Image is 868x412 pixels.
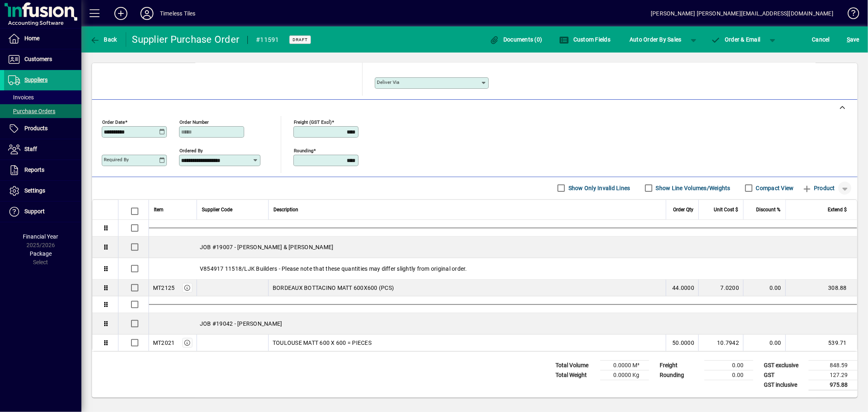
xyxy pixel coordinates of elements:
[551,360,600,370] td: Total Volume
[153,339,175,347] div: MT2021
[24,35,39,42] span: Home
[847,33,859,46] span: ave
[88,32,119,47] button: Back
[743,280,785,296] td: 0.00
[160,7,195,20] div: Timeless Tiles
[743,335,785,351] td: 0.00
[4,118,81,139] a: Products
[809,360,857,370] td: 848.59
[81,32,126,47] app-page-header-button: Back
[707,32,765,47] button: Order & Email
[134,6,160,21] button: Profile
[802,182,835,195] span: Product
[149,237,857,258] div: JOB #19007 - [PERSON_NAME] & [PERSON_NAME]
[293,37,308,42] span: Draft
[294,147,313,153] mat-label: Rounding
[812,33,830,46] span: Cancel
[90,36,117,43] span: Back
[756,205,781,214] span: Discount %
[714,205,738,214] span: Unit Cost $
[153,284,175,292] div: MT2125
[656,360,704,370] td: Freight
[785,335,857,351] td: 539.71
[488,32,544,47] button: Documents (0)
[842,2,858,28] a: Knowledge Base
[654,184,730,192] label: Show Line Volumes/Weights
[102,119,125,125] mat-label: Order date
[132,33,240,46] div: Supplier Purchase Order
[294,119,332,125] mat-label: Freight (GST excl)
[711,36,761,43] span: Order & Email
[273,339,372,347] span: TOULOUSE MATT 600 X 600 = PIECES
[600,370,649,380] td: 0.0000 Kg
[24,77,48,83] span: Suppliers
[24,208,45,215] span: Support
[809,370,857,380] td: 127.29
[179,147,203,153] mat-label: Ordered by
[704,370,753,380] td: 0.00
[625,32,686,47] button: Auto Order By Sales
[273,205,298,214] span: Description
[551,370,600,380] td: Total Weight
[666,280,698,296] td: 44.0000
[154,205,164,214] span: Item
[4,181,81,201] a: Settings
[673,205,693,214] span: Order Qty
[273,284,394,292] span: BORDEAUX BOTTACINO MATT 600X600 (PCS)
[24,56,52,62] span: Customers
[810,32,832,47] button: Cancel
[698,335,743,351] td: 10.7942
[24,187,45,194] span: Settings
[809,380,857,390] td: 975.88
[559,36,610,43] span: Custom Fields
[179,119,209,125] mat-label: Order number
[490,36,542,43] span: Documents (0)
[104,157,129,162] mat-label: Required by
[845,32,861,47] button: Save
[656,370,704,380] td: Rounding
[798,181,839,195] button: Product
[30,250,52,257] span: Package
[630,33,682,46] span: Auto Order By Sales
[8,108,55,114] span: Purchase Orders
[704,360,753,370] td: 0.00
[202,205,232,214] span: Supplier Code
[557,32,612,47] button: Custom Fields
[651,7,833,20] div: [PERSON_NAME] [PERSON_NAME][EMAIL_ADDRESS][DOMAIN_NAME]
[24,146,37,152] span: Staff
[666,335,698,351] td: 50.0000
[760,370,809,380] td: GST
[256,33,279,46] div: #11591
[149,258,857,279] div: V854917 11518/LJK Builders - Please note that these quantities may differ slightly from original ...
[4,28,81,49] a: Home
[8,94,34,101] span: Invoices
[760,380,809,390] td: GST inclusive
[698,280,743,296] td: 7.0200
[24,125,48,131] span: Products
[149,313,857,334] div: JOB #19042 - [PERSON_NAME]
[4,49,81,70] a: Customers
[4,90,81,104] a: Invoices
[377,79,399,85] mat-label: Deliver via
[4,104,81,118] a: Purchase Orders
[4,139,81,160] a: Staff
[600,360,649,370] td: 0.0000 M³
[108,6,134,21] button: Add
[23,233,59,240] span: Financial Year
[4,202,81,222] a: Support
[760,360,809,370] td: GST exclusive
[24,167,44,173] span: Reports
[785,280,857,296] td: 308.88
[847,36,850,43] span: S
[4,160,81,180] a: Reports
[567,184,630,192] label: Show Only Invalid Lines
[754,184,794,192] label: Compact View
[828,205,847,214] span: Extend $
